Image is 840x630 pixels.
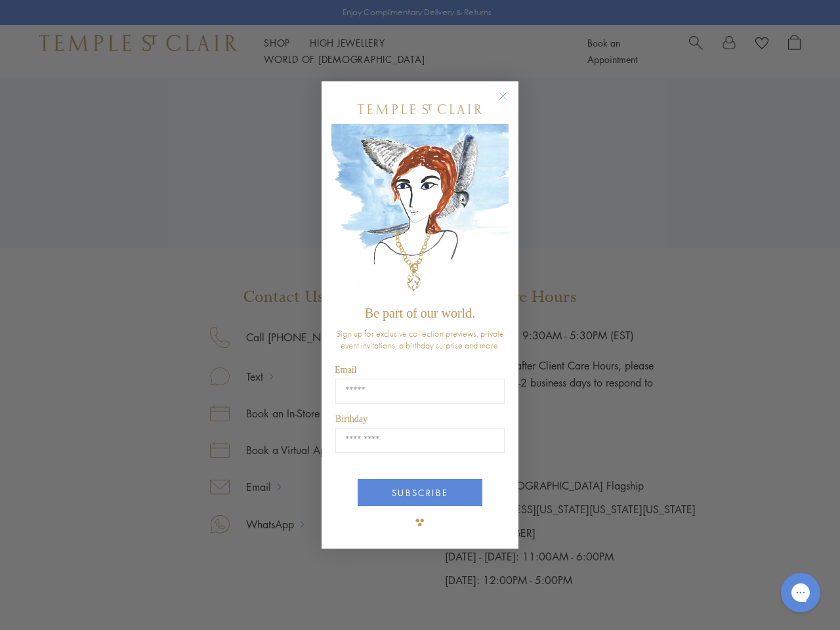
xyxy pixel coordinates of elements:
img: Temple St. Clair [358,104,482,114]
iframe: Gorgias live chat messenger [774,568,827,617]
span: Email [335,365,356,375]
input: Email [335,379,505,404]
img: TSC [407,509,433,535]
button: SUBSCRIBE [358,479,482,506]
img: c4a9eb12-d91a-4d4a-8ee0-386386f4f338.jpeg [331,124,509,299]
button: Close dialog [501,94,518,111]
span: Be part of our world. [365,306,475,320]
span: Sign up for exclusive collection previews, private event invitations, a birthday surprise and more. [336,327,504,351]
span: Birthday [335,414,367,424]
